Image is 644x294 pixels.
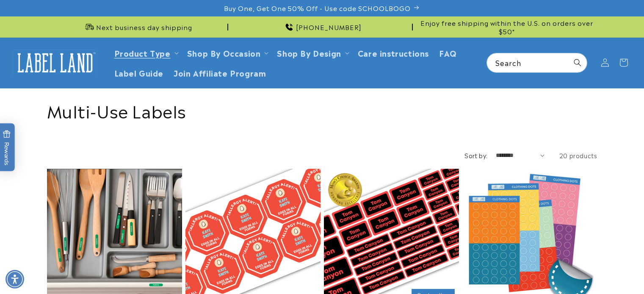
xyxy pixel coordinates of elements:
span: [PHONE_NUMBER] [296,23,362,31]
h1: Multi-Use Labels [47,99,597,121]
span: Shop By Occasion [187,48,261,58]
div: Announcement [47,16,228,37]
span: 20 products [559,151,597,159]
div: Accessibility Menu [6,270,24,289]
span: Rewards [3,130,11,165]
summary: Shop By Occasion [182,43,272,63]
a: Join Affiliate Program [169,63,271,82]
a: Care instructions [353,43,434,63]
span: FAQ [439,48,457,58]
summary: Shop By Design [272,43,352,63]
div: Announcement [232,16,413,37]
summary: Product Type [109,43,182,63]
span: Buy One, Get One 50% Off - Use code SCHOOLBOGO [224,4,411,12]
img: Label Land [13,49,97,76]
span: Next business day shipping [96,23,192,31]
a: FAQ [434,43,462,63]
a: Label Land [10,47,101,79]
div: Announcement [416,16,597,37]
a: Label Guide [109,63,169,82]
a: Product Type [114,47,171,58]
span: Care instructions [358,48,429,58]
label: Sort by: [464,151,487,159]
iframe: Gorgias Floating Chat [466,254,636,286]
span: Join Affiliate Program [174,68,266,77]
span: Enjoy free shipping within the U.S. on orders over $50* [416,19,597,35]
span: Label Guide [114,68,164,77]
a: Shop By Design [277,47,341,58]
button: Search [568,53,587,72]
